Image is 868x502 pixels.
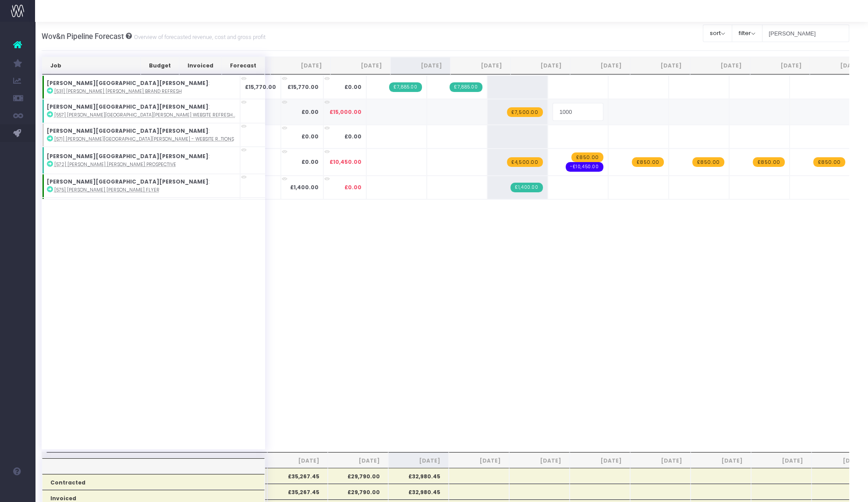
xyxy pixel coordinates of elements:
[301,108,319,116] strong: £0.00
[328,484,388,499] th: £29,790.00
[47,127,209,134] strong: [PERSON_NAME][GEOGRAPHIC_DATA][PERSON_NAME]
[222,57,265,74] th: Forecast
[578,457,622,465] span: [DATE]
[732,25,762,42] button: filter
[42,75,240,99] td: :
[517,457,561,465] span: [DATE]
[54,161,176,168] abbr: [572] langham hall prospective
[632,157,663,167] span: wayahead Revenue Forecast Item
[330,57,390,74] th: Jul 25: activate to sort column ascending
[762,25,850,42] input: Search...
[638,457,682,465] span: [DATE]
[42,123,240,147] td: :
[47,103,209,110] strong: [PERSON_NAME][GEOGRAPHIC_DATA][PERSON_NAME]
[344,184,361,191] span: £0.00
[290,184,319,191] strong: £1,400.00
[270,57,330,74] th: Jun 25: activate to sort column ascending
[388,484,449,499] th: £32,980.45
[699,457,743,465] span: [DATE]
[389,82,422,92] span: Streamtime Invoice: 743 – [531] Langham Hall Brand Refresh
[566,162,603,172] span: wayahead Cost Forecast Item
[132,32,266,41] small: Overview of forecasted revenue, cost and gross profit
[267,484,328,499] th: £35,267.45
[42,32,124,41] span: Wov&n Pipeline Forecast
[450,82,482,92] span: Streamtime Invoice: 747 – [531] Langham Hall Brand Refresh
[450,57,510,74] th: Sep 25: activate to sort column ascending
[42,474,265,490] th: Contracted
[287,83,319,91] strong: £15,770.00
[276,457,319,465] span: [DATE]
[457,457,501,465] span: [DATE]
[750,57,810,74] th: Feb 26: activate to sort column ascending
[54,136,234,142] abbr: [571] Langham Hall - Website rebuild options
[690,57,750,74] th: Jan 26: activate to sort column ascending
[703,25,732,42] button: sort
[245,83,276,91] strong: £15,770.00
[329,108,361,116] span: £15,000.00
[54,112,235,118] abbr: [557] Langham Hall Website Refresh
[42,147,240,174] td: :
[267,468,328,484] th: £35,267.45
[692,157,724,167] span: wayahead Revenue Forecast Item
[388,468,449,484] th: £32,980.45
[344,133,361,141] span: £0.00
[630,57,690,74] th: Dec 25: activate to sort column ascending
[301,158,319,166] strong: £0.00
[141,57,179,74] th: Budget
[47,152,209,160] strong: [PERSON_NAME][GEOGRAPHIC_DATA][PERSON_NAME]
[42,57,141,74] th: Job: activate to sort column ascending
[329,158,361,166] span: £10,450.00
[344,83,361,91] span: £0.00
[328,468,388,484] th: £29,790.00
[820,457,864,465] span: [DATE]
[390,57,450,74] th: Aug 25: activate to sort column ascending
[47,178,209,185] strong: [PERSON_NAME][GEOGRAPHIC_DATA][PERSON_NAME]
[54,88,182,95] abbr: [531] Langham Hall Brand Refresh
[42,99,240,123] td: :
[47,79,209,87] strong: [PERSON_NAME][GEOGRAPHIC_DATA][PERSON_NAME]
[507,107,542,117] span: wayahead Revenue Forecast Item
[510,57,570,74] th: Oct 25: activate to sort column ascending
[54,187,159,193] abbr: [575] Langham Hall Flyer
[753,157,784,167] span: wayahead Revenue Forecast Item
[301,133,319,140] strong: £0.00
[179,57,222,74] th: Invoiced
[42,174,240,198] td: :
[507,157,542,167] span: wayahead Revenue Forecast Item
[759,457,803,465] span: [DATE]
[397,457,440,465] span: [DATE]
[336,457,380,465] span: [DATE]
[11,484,24,498] img: images/default_profile_image.png
[510,183,542,192] span: Streamtime Invoice: 771 – [575] Langham Hall Flyer
[813,157,845,167] span: wayahead Revenue Forecast Item
[570,57,630,74] th: Nov 25: activate to sort column ascending
[571,152,603,162] span: wayahead Revenue Forecast Item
